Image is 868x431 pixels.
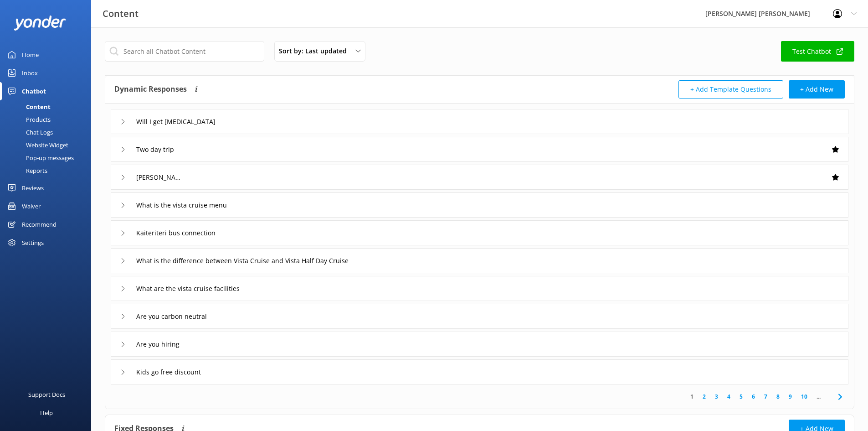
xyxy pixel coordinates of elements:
[5,139,91,151] a: Website Widget
[5,113,51,126] div: Products
[735,392,747,401] a: 5
[781,41,854,62] a: Test Chatbot
[14,16,66,31] img: yonder-white-logo.png
[5,151,91,164] a: Pop-up messages
[28,385,65,404] div: Support Docs
[5,100,91,113] a: Content
[5,164,91,177] a: Reports
[686,392,698,401] a: 1
[760,392,772,401] a: 7
[789,80,845,99] button: + Add New
[103,6,139,21] h3: Content
[5,100,51,113] div: Content
[5,151,74,164] div: Pop-up messages
[796,392,812,401] a: 10
[22,46,39,64] div: Home
[105,41,264,62] input: Search all Chatbot Content
[772,392,784,401] a: 8
[114,80,187,99] h4: Dynamic Responses
[22,82,46,100] div: Chatbot
[710,392,723,401] a: 3
[698,392,710,401] a: 2
[22,215,56,234] div: Recommend
[22,64,38,82] div: Inbox
[747,392,760,401] a: 6
[5,113,91,126] a: Products
[812,392,825,401] span: ...
[678,80,783,99] button: + Add Template Questions
[5,164,47,177] div: Reports
[22,179,44,197] div: Reviews
[22,197,41,215] div: Waiver
[5,139,68,151] div: Website Widget
[784,392,796,401] a: 9
[723,392,735,401] a: 4
[279,46,352,56] span: Sort by: Last updated
[40,404,53,422] div: Help
[5,126,53,139] div: Chat Logs
[22,234,44,252] div: Settings
[5,126,91,139] a: Chat Logs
